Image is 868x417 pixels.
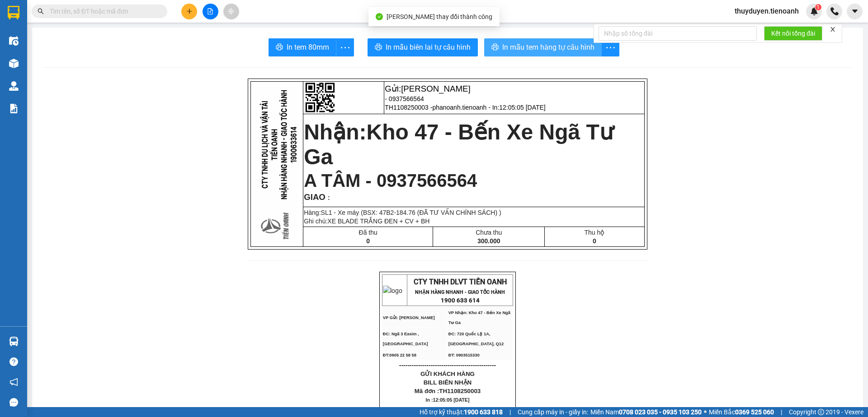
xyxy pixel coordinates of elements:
button: more [336,38,354,56]
span: 1 [816,4,820,10]
span: VP Gửi: [PERSON_NAME] [383,315,435,320]
img: warehouse-icon [9,81,19,91]
span: close [830,26,836,32]
span: 0 [366,237,370,245]
span: plus [186,8,193,14]
button: Kết nối tổng đài [764,26,822,41]
span: ĐC: 720 Quốc Lộ 1A, [GEOGRAPHIC_DATA], Q12 [448,332,504,346]
span: VP Nhận: Kho 47 - Bến Xe Ngã Tư Ga [448,310,510,325]
span: 0 [593,237,596,245]
input: Nhập số tổng đài [599,26,757,41]
strong: 1900 633 818 [464,408,503,416]
img: icon-new-feature [810,7,818,15]
span: check-circle [376,13,383,20]
span: Chưa thu [476,229,502,236]
span: CTY TNHH DLVT TIẾN OANH [414,278,507,286]
img: qr-code [305,83,335,112]
span: | [781,407,782,417]
span: XE BLADE TRẮNG ĐEN + CV + BH [327,218,429,225]
span: 300.000 [477,237,500,245]
strong: 0708 023 035 - 0935 103 250 [619,408,702,416]
span: Kết nối tổng đài [771,28,815,38]
button: aim [223,4,239,19]
span: Gửi: [385,84,470,93]
button: plus [181,4,197,19]
span: file-add [207,8,213,14]
strong: 1900 633 614 [441,297,480,304]
span: ⚪️ [704,410,707,414]
button: printerIn mẫu tem hàng tự cấu hình [484,38,602,56]
span: Kho 47 - Bến Xe Ngã Tư Ga [304,120,613,169]
span: search [38,8,44,14]
span: Hàng:SL [304,209,501,216]
span: | [509,407,511,417]
img: warehouse-icon [9,36,19,46]
span: 1 - Xe máy (BSX: 47B2-184.76 (ĐÃ TƯ VẤN CHÍNH SÁCH) ) [329,209,501,216]
sup: 1 [815,4,821,10]
span: Miền Bắc [709,407,774,417]
span: thuyduyen.tienoanh [727,5,806,17]
span: ĐT:0905 22 58 58 [383,353,416,357]
span: message [9,398,18,407]
span: more [336,42,354,53]
span: - 0937566564 [385,95,424,102]
span: TH1108250003 [439,388,481,394]
span: In mẫu biên lai tự cấu hình [386,42,471,53]
span: ---------------------------------------------- [399,361,496,369]
span: printer [375,43,382,52]
span: GIAO [304,192,325,202]
button: caret-down [847,4,863,19]
span: : [325,194,330,201]
button: file-add [203,4,218,19]
span: 12:05:05 [DATE] [499,104,545,111]
span: caret-down [851,7,859,15]
span: Hỗ trợ kỹ thuật: [420,407,503,417]
img: logo-vxr [8,6,19,19]
span: notification [9,378,18,386]
span: In : [426,397,470,403]
span: [PERSON_NAME] thay đổi thành công [387,13,492,20]
span: A TÂM - 0937566564 [304,171,477,190]
img: warehouse-icon [9,59,19,68]
span: printer [491,43,499,52]
strong: Nhận: [304,120,613,169]
img: phone-icon [830,7,839,15]
span: GỬI KHÁCH HÀNG [420,371,475,377]
span: Đã thu [359,229,377,236]
span: Thu hộ [585,229,605,236]
span: printer [276,43,283,52]
span: 12:05:05 [DATE] [433,397,470,403]
span: In mẫu tem hàng tự cấu hình [502,42,594,53]
img: warehouse-icon [9,337,19,346]
button: more [601,38,619,56]
span: ĐT: 0903515330 [448,353,480,357]
span: In tem 80mm [287,42,329,53]
span: Ghi chú: [304,218,429,225]
span: question-circle [9,357,18,366]
button: printerIn tem 80mm [269,38,336,56]
img: solution-icon [9,104,19,113]
span: TH1108250003 - [385,104,545,111]
span: Mã đơn : [415,388,481,394]
span: phanoanh.tienoanh - In: [432,104,545,111]
strong: NHẬN HÀNG NHANH - GIAO TỐC HÀNH [415,289,505,295]
span: Cung cấp máy in - giấy in: [518,407,588,417]
img: logo [383,286,402,296]
span: ĐC: Ngã 3 Easim ,[GEOGRAPHIC_DATA] [383,332,428,346]
span: more [602,42,619,53]
span: [PERSON_NAME] [401,84,470,93]
span: Miền Nam [590,407,702,417]
button: printerIn mẫu biên lai tự cấu hình [368,38,478,56]
span: BILL BIÊN NHẬN [424,379,472,386]
input: Tìm tên, số ĐT hoặc mã đơn [50,6,156,16]
span: aim [228,8,234,14]
strong: 0369 525 060 [735,408,774,416]
span: copyright [818,409,824,415]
